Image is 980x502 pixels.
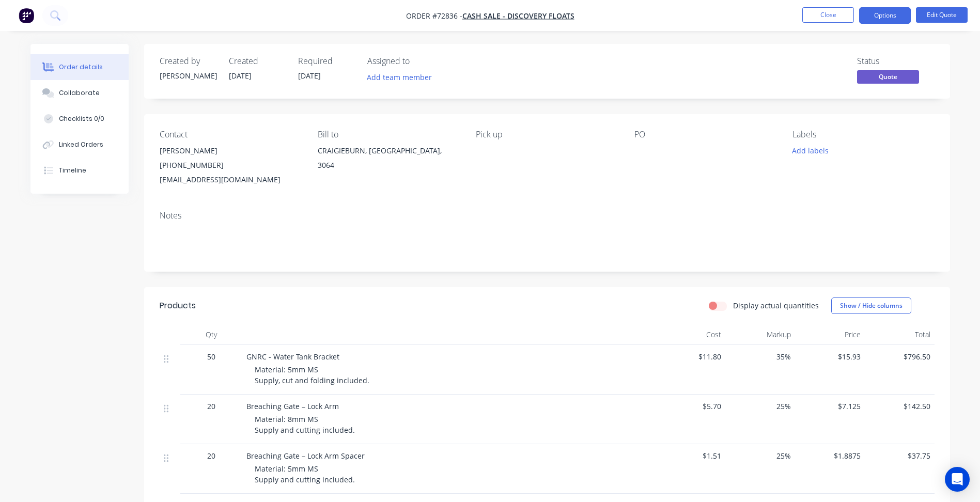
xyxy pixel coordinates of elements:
span: Quote [857,70,919,83]
button: Options [859,7,911,24]
button: Checklists 0/0 [30,106,129,132]
span: Material: 8mm MS Supply and cutting included. [255,414,355,435]
div: Assigned to [367,56,471,66]
div: [PHONE_NUMBER] [160,158,301,172]
span: 50 [207,351,215,362]
span: 20 [207,401,215,412]
span: $37.75 [869,450,930,461]
div: CRAIGIEBURN, [GEOGRAPHIC_DATA], 3064 [318,144,459,172]
div: [PERSON_NAME] [160,144,301,158]
div: Labels [792,130,934,139]
span: Order #72836 - [406,11,462,21]
span: $1.51 [660,450,721,461]
button: Timeline [30,158,129,183]
span: $796.50 [869,351,930,362]
button: Edit Quote [916,7,968,23]
label: Display actual quantities [733,300,819,311]
button: Show / Hide columns [831,297,911,314]
span: 20 [207,450,215,461]
div: Total [865,324,935,345]
div: Linked Orders [59,140,103,149]
button: Add team member [361,70,437,84]
div: Order details [59,62,103,72]
div: Cost [656,324,725,345]
span: [DATE] [229,71,252,81]
div: Contact [160,130,301,139]
div: Pick up [476,130,617,139]
button: Add team member [367,70,438,84]
div: Products [160,300,196,312]
div: [PERSON_NAME] [160,70,216,81]
div: Open Intercom Messenger [945,467,970,492]
span: Breaching Gate – Lock Arm [246,401,339,411]
div: Collaborate [59,88,100,98]
span: 25% [729,401,791,412]
div: Bill to [318,130,459,139]
button: Collaborate [30,80,129,106]
span: Breaching Gate – Lock Arm Spacer [246,451,365,461]
span: 35% [729,351,791,362]
span: $5.70 [660,401,721,412]
div: Notes [160,211,935,221]
button: Linked Orders [30,132,129,158]
span: [DATE] [298,71,321,81]
button: Close [802,7,854,23]
span: $15.93 [799,351,861,362]
div: Required [298,56,355,66]
div: [PERSON_NAME][PHONE_NUMBER][EMAIL_ADDRESS][DOMAIN_NAME] [160,144,301,187]
div: PO [634,130,776,139]
button: Order details [30,54,129,80]
span: GNRC - Water Tank Bracket [246,352,339,362]
span: $142.50 [869,401,930,412]
span: 25% [729,450,791,461]
span: Material: 5mm MS Supply and cutting included. [255,464,355,484]
span: $1.8875 [799,450,861,461]
button: Add labels [787,144,834,158]
span: $7.125 [799,401,861,412]
a: Cash Sale - Discovery Floats [462,11,574,21]
span: Material: 5mm MS Supply, cut and folding included. [255,365,369,385]
div: Created by [160,56,216,66]
button: Quote [857,70,919,86]
div: Markup [725,324,795,345]
div: Price [795,324,865,345]
div: Checklists 0/0 [59,114,104,123]
span: $11.80 [660,351,721,362]
div: Timeline [59,166,86,175]
div: CRAIGIEBURN, [GEOGRAPHIC_DATA], 3064 [318,144,459,177]
div: Created [229,56,286,66]
div: Status [857,56,935,66]
img: Factory [19,8,34,23]
div: [EMAIL_ADDRESS][DOMAIN_NAME] [160,172,301,187]
div: Qty [180,324,242,345]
